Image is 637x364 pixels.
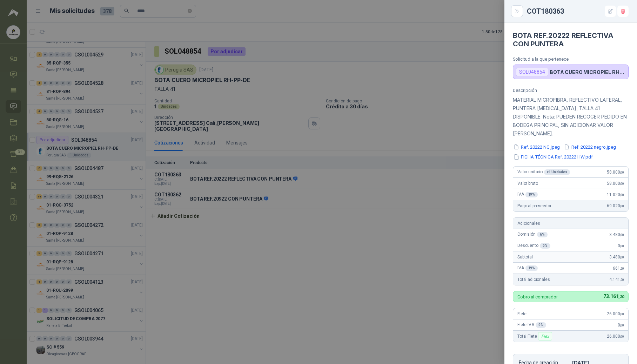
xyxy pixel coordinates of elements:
[513,88,629,93] p: Descripción
[620,267,624,270] span: ,20
[618,243,624,248] span: 0
[517,181,538,186] span: Valor bruto
[513,218,628,229] div: Adicionales
[517,255,533,259] span: Subtotal
[516,68,548,76] div: SOL048854
[513,153,594,161] button: FICHA TÉCNICA Ref. 20222 HW.pdf
[525,265,538,271] div: 19 %
[620,335,624,338] span: ,00
[607,192,624,197] span: 11.020
[517,243,550,249] span: Descuento
[620,170,624,174] span: ,00
[620,255,624,259] span: ,00
[513,7,521,15] button: Close
[609,277,624,282] span: 4.141
[620,312,624,316] span: ,00
[517,203,551,208] span: Pago al proveedor
[517,232,548,237] span: Comisión
[527,6,629,17] div: COT180363
[620,233,624,237] span: ,00
[609,255,624,259] span: 3.480
[517,295,558,299] p: Cobro al comprador
[618,323,624,328] span: 0
[517,332,554,341] span: Total Flete
[563,143,617,151] button: Ref. 20222 negro.jpeg
[517,265,538,271] span: IVA
[525,192,538,197] div: 19 %
[513,56,629,62] p: Solicitud a la que pertenece
[618,295,624,299] span: ,20
[517,169,570,175] span: Valor unitario
[620,182,624,186] span: ,00
[513,143,561,151] button: Ref. 20222 NG.jpeg
[620,204,624,208] span: ,00
[537,232,548,237] div: 6 %
[620,278,624,282] span: ,20
[603,294,624,299] span: 73.161
[620,323,624,327] span: ,00
[517,311,527,316] span: Flete
[620,244,624,248] span: ,00
[513,274,628,285] div: Total adicionales
[550,69,625,75] p: BOTA CUERO MICROPIEL RH-PP-DE
[536,322,546,328] div: 0 %
[538,332,552,341] div: Flex
[620,193,624,197] span: ,00
[517,322,546,328] span: Flete IVA
[607,311,624,316] span: 26.000
[607,181,624,186] span: 58.000
[607,170,624,175] span: 58.000
[540,243,550,249] div: 0 %
[607,203,624,208] span: 69.020
[513,96,629,138] p: MATERIAL MICROFIBRA, REFLECTIVO LATERAL, PUNTERA [MEDICAL_DATA], TALLA 41 DISPONIBLE. Nota: PUEDE...
[513,31,629,48] h4: BOTA REF.20222 REFLECTIVA CON PUNTERA
[607,334,624,339] span: 26.000
[517,192,538,197] span: IVA
[544,169,570,175] div: x 1 Unidades
[613,266,624,271] span: 661
[609,232,624,237] span: 3.480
